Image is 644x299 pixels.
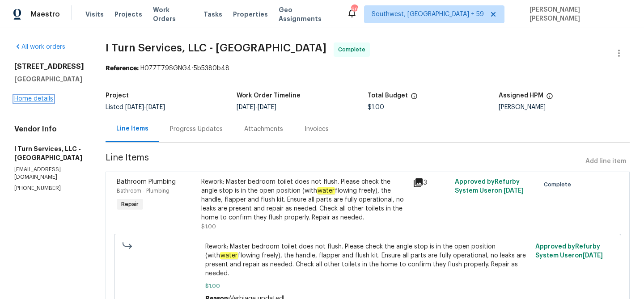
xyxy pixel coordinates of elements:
[526,5,631,23] span: [PERSON_NAME] [PERSON_NAME]
[106,42,326,53] span: I Turn Services, LLC - [GEOGRAPHIC_DATA]
[14,144,84,162] h5: I Turn Services, LLC - [GEOGRAPHIC_DATA]
[85,10,104,19] span: Visits
[411,93,418,104] span: The total cost of line items that have been proposed by Opendoor. This sum includes line items th...
[153,5,193,23] span: Work Orders
[368,93,408,99] h5: Total Budget
[351,5,357,14] div: 694
[201,177,407,222] div: Rework: Master bedroom toilet does not flush. Please check the angle stop is in the open position...
[14,185,84,192] p: [PHONE_NUMBER]
[125,104,144,110] span: [DATE]
[106,93,129,99] h5: Project
[413,177,449,188] div: 3
[118,200,142,209] span: Repair
[30,10,60,19] span: Maestro
[14,75,84,84] h5: [GEOGRAPHIC_DATA]
[544,180,575,189] span: Complete
[106,64,630,73] div: H0ZZT79SGNG4-5b5380b48
[14,96,53,102] a: Home details
[317,187,335,194] em: water
[106,65,139,72] b: Reference:
[125,104,165,110] span: -
[338,45,369,54] span: Complete
[14,62,84,71] h2: [STREET_ADDRESS]
[170,125,223,134] div: Progress Updates
[106,153,582,170] span: Line Items
[233,10,268,19] span: Properties
[504,188,524,194] span: [DATE]
[279,5,336,23] span: Geo Assignments
[372,10,484,19] span: Southwest, [GEOGRAPHIC_DATA] + 59
[116,124,148,133] div: Line Items
[535,244,603,259] span: Approved by Refurby System User on
[117,179,176,185] span: Bathroom Plumbing
[305,125,329,134] div: Invoices
[258,104,276,110] span: [DATE]
[546,93,553,104] span: The hpm assigned to this work order.
[455,179,524,194] span: Approved by Refurby System User on
[146,104,165,110] span: [DATE]
[237,104,276,110] span: -
[583,253,603,259] span: [DATE]
[14,125,84,134] h4: Vendor Info
[237,104,255,110] span: [DATE]
[368,104,384,110] span: $1.00
[14,166,84,181] p: [EMAIL_ADDRESS][DOMAIN_NAME]
[14,44,65,50] a: All work orders
[220,252,238,259] em: water
[201,224,216,229] span: $1.00
[244,125,283,134] div: Attachments
[205,282,530,291] span: $1.00
[203,11,222,17] span: Tasks
[114,10,142,19] span: Projects
[117,188,169,194] span: Bathroom - Plumbing
[205,242,530,278] span: Rework: Master bedroom toilet does not flush. Please check the angle stop is in the open position...
[106,104,165,110] span: Listed
[499,93,543,99] h5: Assigned HPM
[237,93,301,99] h5: Work Order Timeline
[499,104,630,110] div: [PERSON_NAME]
